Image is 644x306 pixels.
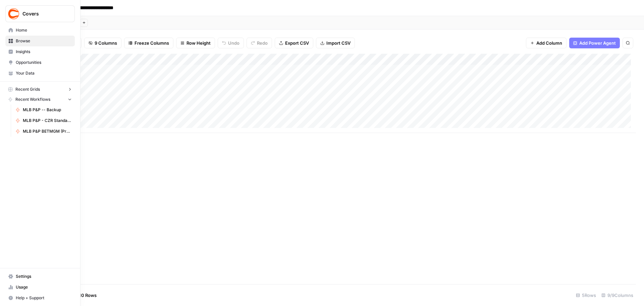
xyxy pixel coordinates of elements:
[316,38,355,48] button: Import CSV
[16,49,72,55] span: Insights
[5,68,75,79] a: Your Data
[186,40,211,46] span: Row Height
[526,38,567,48] button: Add Column
[579,40,616,46] span: Add Power Agent
[84,38,121,48] button: 9 Columns
[15,86,40,92] span: Recent Grids
[5,46,75,57] a: Insights
[569,38,620,48] button: Add Power Agent
[16,38,72,44] span: Browse
[285,40,309,46] span: Export CSV
[536,40,562,46] span: Add Column
[599,290,636,301] div: 9/9 Columns
[16,284,72,290] span: Usage
[16,59,72,65] span: Opportunities
[23,107,72,113] span: MLB P&P -- Backup
[16,70,72,76] span: Your Data
[228,40,239,46] span: Undo
[5,282,75,293] a: Usage
[135,40,169,46] span: Freeze Columns
[218,38,244,48] button: Undo
[16,27,72,33] span: Home
[12,126,75,137] a: MLB P&P BETMGM (Production)
[15,96,50,102] span: Recent Workflows
[5,25,75,36] a: Home
[5,94,75,104] button: Recent Workflows
[23,118,72,124] span: MLB P&P - CZR Standard (Production)
[5,84,75,94] button: Recent Grids
[22,10,63,17] span: Covers
[5,57,75,68] a: Opportunities
[8,8,20,20] img: Covers Logo
[16,295,72,301] span: Help + Support
[16,273,72,279] span: Settings
[12,104,75,115] a: MLB P&P -- Backup
[95,40,117,46] span: 9 Columns
[5,293,75,303] button: Help + Support
[5,271,75,282] a: Settings
[176,38,215,48] button: Row Height
[124,38,173,48] button: Freeze Columns
[573,290,599,301] div: 5 Rows
[247,38,272,48] button: Redo
[5,5,75,22] button: Workspace: Covers
[257,40,268,46] span: Redo
[5,36,75,46] a: Browse
[326,40,351,46] span: Import CSV
[70,292,97,299] span: Add 10 Rows
[12,115,75,126] a: MLB P&P - CZR Standard (Production)
[275,38,313,48] button: Export CSV
[23,128,72,134] span: MLB P&P BETMGM (Production)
